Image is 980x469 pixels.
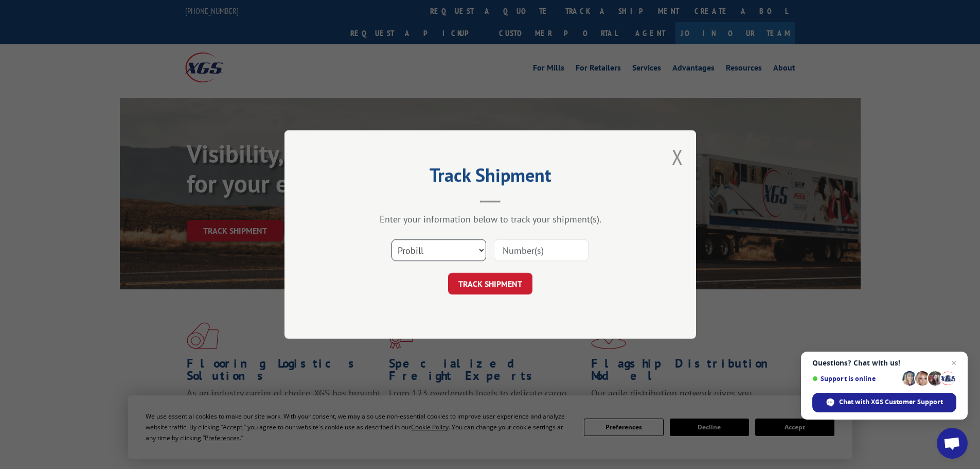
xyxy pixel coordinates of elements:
[812,359,956,367] span: Questions? Chat with us!
[812,375,899,383] span: Support is online
[448,273,532,294] button: TRACK SHIPMENT
[948,357,960,369] span: Close chat
[812,393,956,412] div: Chat with XGS Customer Support
[336,168,645,187] h2: Track Shipment
[336,213,645,225] div: Enter your information below to track your shipment(s).
[839,397,943,407] span: Chat with XGS Customer Support
[672,143,683,170] button: Close modal
[937,428,968,459] div: Open chat
[494,239,589,261] input: Number(s)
